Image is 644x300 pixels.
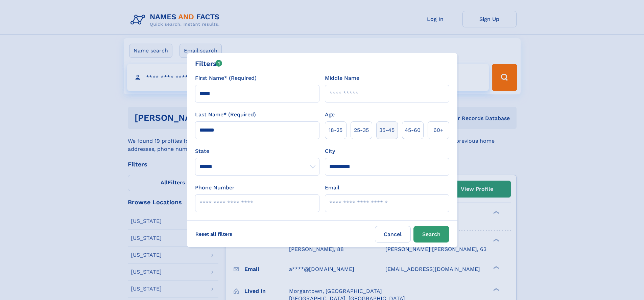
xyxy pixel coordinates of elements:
label: City [325,147,335,155]
label: Cancel [375,226,411,243]
label: Age [325,111,335,119]
label: Email [325,184,339,192]
span: 35‑45 [379,126,395,134]
span: 60+ [433,126,444,134]
span: 45‑60 [405,126,421,134]
div: Filters [195,59,222,69]
label: State [195,147,319,155]
label: Phone Number [195,184,235,192]
span: 18‑25 [329,126,342,134]
label: Middle Name [325,74,359,82]
button: Search [413,226,449,243]
span: 25‑35 [354,126,369,134]
label: Reset all filters [191,226,237,242]
label: Last Name* (Required) [195,111,256,119]
label: First Name* (Required) [195,74,257,82]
